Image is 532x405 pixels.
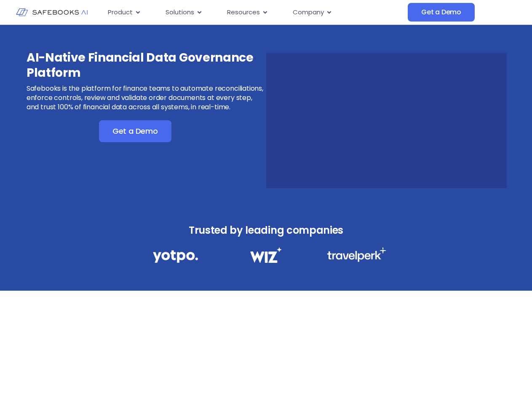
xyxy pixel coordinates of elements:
a: Get a Demo [408,3,475,22]
span: Get a Demo [421,8,461,16]
span: Company [293,8,324,17]
p: Safebooks is the platform for finance teams to automate reconciliations, enforce controls, review... [27,84,265,112]
h3: Trusted by leading companies [134,222,398,239]
span: Resources [227,8,260,17]
span: Get a Demo [112,127,158,135]
span: Product [108,8,133,17]
img: Financial Data Governance 3 [327,247,386,262]
a: Get a Demo [99,120,171,142]
div: Menu Toggle [101,4,408,21]
nav: Menu [101,4,408,21]
h3: AI-Native Financial Data Governance Platform [27,50,265,81]
span: Solutions [166,8,194,17]
img: Financial Data Governance 1 [153,247,198,265]
img: Financial Data Governance 2 [246,247,286,263]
